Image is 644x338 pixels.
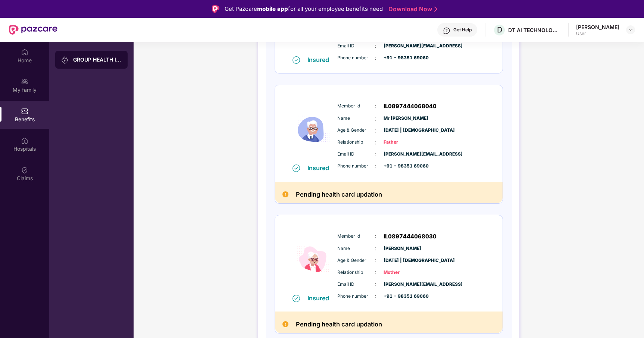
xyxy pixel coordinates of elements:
[388,5,435,13] a: Download Now
[375,42,376,50] span: :
[384,232,437,241] span: IL0897444068030
[384,281,421,288] span: [PERSON_NAME][EMAIL_ADDRESS]
[576,31,619,37] div: User
[293,295,300,302] img: svg+xml;base64,PHN2ZyB4bWxucz0iaHR0cDovL3d3dy53My5vcmcvMjAwMC9zdmciIHdpZHRoPSIxNiIgaGVpZ2h0PSIxNi...
[291,225,335,294] img: icon
[293,56,300,64] img: svg+xml;base64,PHN2ZyB4bWxucz0iaHR0cDovL3d3dy53My5vcmcvMjAwMC9zdmciIHdpZHRoPSIxNiIgaGVpZ2h0PSIxNi...
[384,127,421,134] span: [DATE] | [DEMOGRAPHIC_DATA]
[375,162,376,170] span: :
[497,25,502,34] span: D
[375,256,376,265] span: :
[337,269,375,276] span: Relationship
[282,191,288,197] img: Pending
[375,280,376,288] span: :
[337,127,375,134] span: Age & Gender
[384,293,421,300] span: +91 - 98351 69060
[9,25,57,35] img: New Pazcare Logo
[375,138,376,147] span: :
[225,4,383,13] div: Get Pazcare for all your employee benefits need
[384,139,421,146] span: Father
[375,268,376,276] span: :
[375,150,376,159] span: :
[337,54,375,62] span: Phone number
[73,56,122,63] div: GROUP HEALTH INSURANCE
[576,24,619,31] div: [PERSON_NAME]
[21,48,28,56] img: svg+xml;base64,PHN2ZyBpZD0iSG9tZSIgeG1sbnM9Imh0dHA6Ly93d3cudzMub3JnLzIwMDAvc3ZnIiB3aWR0aD0iMjAiIG...
[375,102,376,110] span: :
[628,27,634,33] img: svg+xml;base64,PHN2ZyBpZD0iRHJvcGRvd24tMzJ4MzIiIHhtbG5zPSJodHRwOi8vd3d3LnczLm9yZy8yMDAwL3N2ZyIgd2...
[384,257,421,264] span: [DATE] | [DEMOGRAPHIC_DATA]
[337,103,375,110] span: Member Id
[21,137,28,144] img: svg+xml;base64,PHN2ZyBpZD0iSG9zcGl0YWxzIiB4bWxucz0iaHR0cDovL3d3dy53My5vcmcvMjAwMC9zdmciIHdpZHRoPS...
[257,5,288,12] strong: mobile app
[291,94,335,164] img: icon
[307,164,334,172] div: Insured
[384,151,421,158] span: [PERSON_NAME][EMAIL_ADDRESS]
[375,244,376,253] span: :
[375,126,376,135] span: :
[384,163,421,170] span: +91 - 98351 69060
[443,27,450,34] img: svg+xml;base64,PHN2ZyBpZD0iSGVscC0zMngzMiIgeG1sbnM9Imh0dHA6Ly93d3cudzMub3JnLzIwMDAvc3ZnIiB3aWR0aD...
[375,54,376,62] span: :
[21,166,28,174] img: svg+xml;base64,PHN2ZyBpZD0iQ2xhaW0iIHhtbG5zPSJodHRwOi8vd3d3LnczLm9yZy8yMDAwL3N2ZyIgd2lkdGg9IjIwIi...
[384,115,421,122] span: Mr [PERSON_NAME]
[296,189,382,200] h2: Pending health card updation
[337,151,375,158] span: Email ID
[375,232,376,240] span: :
[212,5,219,13] img: Logo
[307,56,334,63] div: Insured
[375,292,376,300] span: :
[384,269,421,276] span: Mother
[337,245,375,252] span: Name
[508,26,560,34] div: DT AI TECHNOLOGIES PRIVATE LIMITED
[337,115,375,122] span: Name
[337,139,375,146] span: Relationship
[21,107,28,115] img: svg+xml;base64,PHN2ZyBpZD0iQmVuZWZpdHMiIHhtbG5zPSJodHRwOi8vd3d3LnczLm9yZy8yMDAwL3N2ZyIgd2lkdGg9Ij...
[384,245,421,252] span: [PERSON_NAME]
[337,257,375,264] span: Age & Gender
[384,43,421,50] span: [PERSON_NAME][EMAIL_ADDRESS]
[21,78,28,85] img: svg+xml;base64,PHN2ZyB3aWR0aD0iMjAiIGhlaWdodD0iMjAiIHZpZXdCb3g9IjAgMCAyMCAyMCIgZmlsbD0ibm9uZSIgeG...
[307,294,334,302] div: Insured
[434,5,437,13] img: Stroke
[296,319,382,329] h2: Pending health card updation
[384,102,437,111] span: IL0897444068040
[282,321,288,327] img: Pending
[337,281,375,288] span: Email ID
[337,163,375,170] span: Phone number
[384,54,421,62] span: +91 - 98351 69060
[337,293,375,300] span: Phone number
[293,165,300,172] img: svg+xml;base64,PHN2ZyB4bWxucz0iaHR0cDovL3d3dy53My5vcmcvMjAwMC9zdmciIHdpZHRoPSIxNiIgaGVpZ2h0PSIxNi...
[453,27,472,33] div: Get Help
[61,56,69,64] img: svg+xml;base64,PHN2ZyB3aWR0aD0iMjAiIGhlaWdodD0iMjAiIHZpZXdCb3g9IjAgMCAyMCAyMCIgZmlsbD0ibm9uZSIgeG...
[375,115,376,123] span: :
[337,233,375,240] span: Member Id
[337,43,375,50] span: Email ID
